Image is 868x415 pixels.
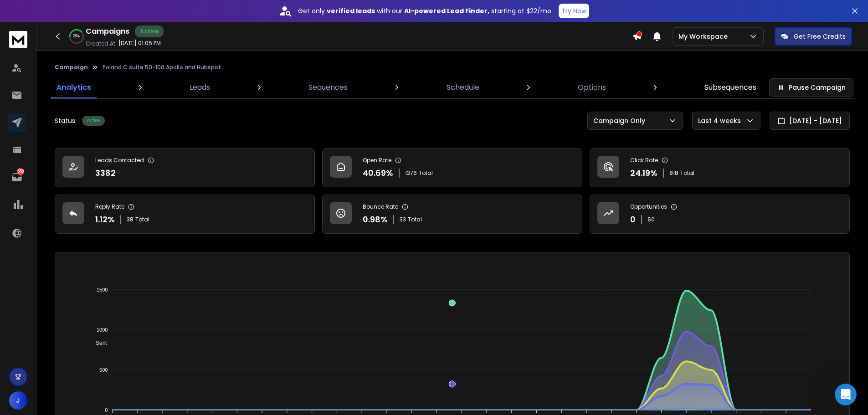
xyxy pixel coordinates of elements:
p: Subsequences [704,82,756,93]
textarea: Message… [8,279,175,295]
p: Last 4 weeks [698,116,745,125]
div: I can see that you have exhausted the credits under your plan, for this we have the option to pur... [15,228,142,299]
a: Click Rate24.19%818Total [590,148,850,187]
h1: Box [44,5,57,11]
button: Campaign [55,64,88,71]
p: 39 % [73,34,80,39]
button: Get Free Credits [775,27,852,46]
div: Hey [PERSON_NAME], thanks for reaching out.You can reach out to upto 50k active leads in a month ... [7,97,149,305]
div: joined the conversation [39,78,155,86]
strong: verified leads [327,6,375,15]
p: 40.69 % [363,167,393,179]
b: [PERSON_NAME] [39,79,90,85]
img: Profile image for Lakshita [27,77,36,87]
img: Profile image for Box [26,5,41,20]
h1: Campaigns [86,26,129,37]
p: 550 [17,168,24,175]
button: Send a message… [156,295,171,309]
p: [DATE] 01:05 PM [118,40,161,47]
a: Options [572,77,611,98]
div: Close [160,4,176,20]
a: Reply Rate1.12%38Total [55,195,315,234]
a: Open Rate40.69%1376Total [322,148,582,187]
button: Emoji picker [14,298,21,306]
p: Poland C suite 50-100 Apollo and Hubspot [103,64,221,71]
p: Sequences [308,82,348,93]
p: Created At: [86,40,117,47]
button: [DATE] - [DATE] [770,112,850,130]
button: Try Now [559,4,589,18]
button: Home [143,4,160,21]
p: Opportunities [630,203,667,210]
span: Total [680,169,694,177]
div: The team will be back 🕒 [15,46,142,63]
p: Reply Rate [95,203,124,210]
p: Open Rate [363,157,391,164]
iframe: Intercom live chat [835,384,857,405]
div: Lakshita says… [7,76,175,97]
p: Analytics [56,82,91,93]
p: My Workspace [678,32,731,41]
p: 1.12 % [95,213,115,226]
p: Get only with our starting at $22/mo [298,6,551,15]
p: Campaign Only [593,116,649,125]
a: Bounce Rate0.98%33Total [322,195,582,234]
div: Hey [PERSON_NAME], thanks for reaching out. [15,102,142,120]
a: Leads [184,77,216,98]
strong: AI-powered Lead Finder, [404,6,489,15]
span: 818 [669,169,678,177]
button: Gif picker [29,298,36,306]
span: Sent [89,340,107,346]
a: Opportunities0$0 [590,195,850,234]
span: Total [135,216,149,223]
div: You can reach out to upto 50k active leads in a month under your plan as of now: [15,125,142,152]
img: logo [9,31,27,48]
p: 0 [630,213,636,226]
p: Try Now [561,6,586,15]
button: J [9,391,27,410]
tspan: 1000 [97,327,108,333]
div: Active [82,116,105,126]
p: Leads Contacted [95,157,144,164]
span: Total [419,169,433,177]
p: Click Rate [630,157,658,164]
div: Lakshita says… [7,97,175,325]
span: 33 [400,216,406,223]
button: go back [6,4,23,21]
button: Upload attachment [43,298,51,306]
button: Pause Campaign [769,78,853,97]
a: Analytics [51,77,97,98]
a: Schedule [441,77,485,98]
a: Sequences [303,77,353,98]
a: Subsequences [699,77,762,98]
span: 1376 [405,169,417,177]
span: Total [408,216,422,223]
b: In 1 hour [22,55,55,62]
p: Bounce Rate [363,203,398,210]
tspan: 500 [99,367,108,373]
tspan: 0 [105,407,108,413]
p: 0.98 % [363,213,388,226]
p: Options [578,82,606,93]
p: Get Free Credits [794,32,846,41]
b: [PERSON_NAME][EMAIL_ADDRESS][DOMAIN_NAME] [15,23,139,40]
p: The team can also help [44,11,113,20]
span: 38 [127,216,134,223]
a: Leads Contacted3382 [55,148,315,187]
p: 24.19 % [630,167,657,179]
p: Schedule [447,82,479,93]
p: Leads [190,82,210,93]
a: 550 [8,168,26,186]
p: $ 0 [647,216,655,223]
p: 3382 [95,167,116,179]
div: Active [135,26,164,37]
tspan: 1500 [97,287,108,292]
p: Status: [55,116,77,125]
